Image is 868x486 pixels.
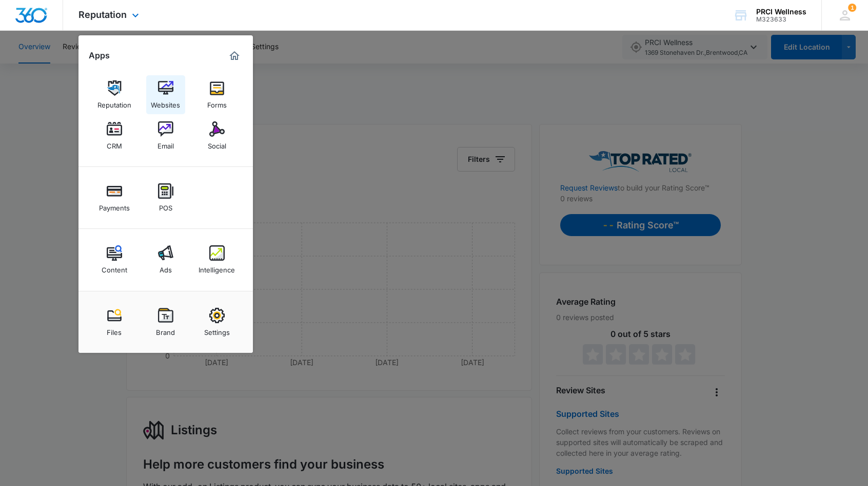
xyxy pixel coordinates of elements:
a: Files [95,303,134,342]
div: Email [157,137,174,150]
span: 1 [848,4,856,12]
div: Settings [204,323,230,336]
span: Reputation [78,9,127,20]
a: POS [146,178,185,217]
a: Social [198,116,236,155]
div: Reputation [97,96,131,109]
div: Social [208,137,226,150]
div: notifications count [848,4,856,12]
div: Intelligence [199,261,235,274]
div: account name [756,8,806,16]
a: Marketing 360® Dashboard [226,48,243,64]
div: Payments [99,199,130,212]
a: Forms [198,75,236,114]
div: Forms [207,96,227,109]
a: Brand [146,303,185,342]
a: Ads [146,240,185,279]
div: CRM [107,137,122,150]
a: Websites [146,75,185,114]
div: POS [159,199,172,212]
a: Reputation [95,75,134,114]
div: Ads [160,261,172,274]
a: Payments [95,178,134,217]
a: Content [95,240,134,279]
div: account id [756,16,806,23]
a: CRM [95,116,134,155]
h2: Apps [89,51,110,60]
div: Brand [156,323,175,336]
a: Intelligence [198,240,236,279]
div: Files [107,323,122,336]
a: Settings [198,303,236,342]
div: Websites [151,96,180,109]
a: Email [146,116,185,155]
div: Content [102,261,127,274]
